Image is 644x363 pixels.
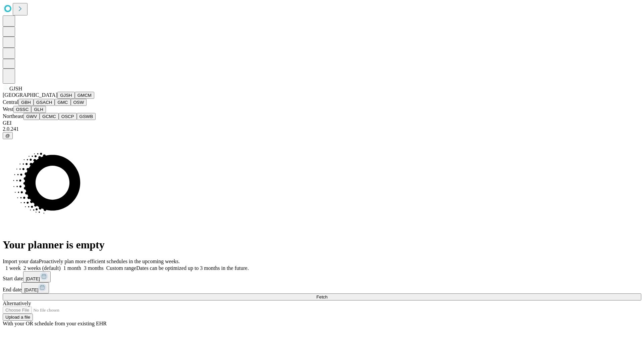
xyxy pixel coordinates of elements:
[75,92,94,99] button: GMCM
[3,126,641,132] div: 2.0.241
[3,282,641,293] div: End date
[40,113,59,120] button: GCMC
[23,265,61,271] span: 2 weeks (default)
[63,265,81,271] span: 1 month
[3,132,13,139] button: @
[23,271,51,282] button: [DATE]
[106,265,136,271] span: Custom range
[3,239,641,251] h1: Your planner is empty
[21,282,49,293] button: [DATE]
[13,106,32,113] button: OSSC
[71,99,87,106] button: OSW
[3,99,18,105] span: Central
[3,314,33,321] button: Upload a file
[23,113,40,120] button: GWV
[55,99,70,106] button: GMC
[3,106,13,112] span: West
[24,287,38,292] span: [DATE]
[84,265,104,271] span: 3 months
[39,258,180,264] span: Proactively plan more efficient schedules in the upcoming weeks.
[26,276,40,281] span: [DATE]
[3,113,23,119] span: Northeast
[18,99,34,106] button: GBH
[77,113,96,120] button: GSWB
[3,293,641,300] button: Fetch
[3,300,31,306] span: Alternatively
[3,321,107,326] span: With your OR schedule from your existing EHR
[136,265,249,271] span: Dates can be optimized up to 3 months in the future.
[3,120,641,126] div: GEI
[59,113,77,120] button: OSCP
[316,294,327,299] span: Fetch
[5,265,21,271] span: 1 week
[57,92,75,99] button: GJSH
[5,133,10,138] span: @
[9,86,22,91] span: GJSH
[34,99,55,106] button: GSACH
[3,271,641,282] div: Start date
[3,258,39,264] span: Import your data
[3,92,57,98] span: [GEOGRAPHIC_DATA]
[31,106,46,113] button: GLH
